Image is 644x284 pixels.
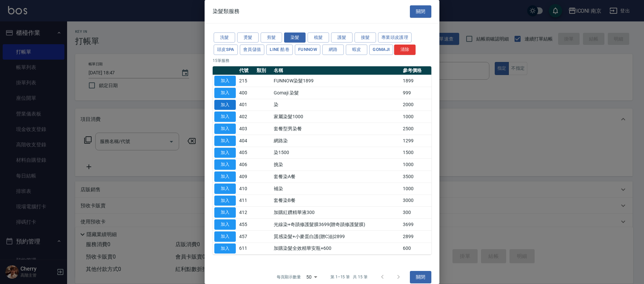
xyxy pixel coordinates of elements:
[272,242,401,255] td: 加購染髮全效精華安瓶+600
[237,123,255,135] td: 403
[214,148,236,158] button: 加入
[394,45,416,55] button: 清除
[214,207,236,218] button: 加入
[401,99,431,111] td: 2000
[401,87,431,99] td: 999
[237,99,255,111] td: 401
[272,230,401,242] td: 質感染髮+小麥蛋白護(贈C油)2899
[272,195,401,207] td: 套餐染B餐
[214,184,236,194] button: 加入
[322,45,344,55] button: 網路
[237,32,259,43] button: 燙髮
[214,124,236,134] button: 加入
[331,32,353,43] button: 護髮
[401,171,431,183] td: 3500
[237,87,255,99] td: 400
[272,111,401,123] td: 家屬染髮1000
[272,123,401,135] td: 套餐型男染餐
[237,135,255,147] td: 404
[272,183,401,195] td: 補染
[401,230,431,242] td: 2899
[261,32,282,43] button: 剪髮
[266,45,293,55] button: LINE 酷卷
[214,112,236,122] button: 加入
[213,8,239,15] span: 染髮類服務
[410,5,431,18] button: 關閉
[237,207,255,219] td: 412
[401,195,431,207] td: 3000
[237,183,255,195] td: 410
[272,99,401,111] td: 染
[346,45,367,55] button: 蝦皮
[401,135,431,147] td: 1299
[237,159,255,171] td: 406
[214,243,236,254] button: 加入
[401,242,431,255] td: 600
[237,219,255,231] td: 455
[401,111,431,123] td: 1000
[214,88,236,98] button: 加入
[213,58,431,64] p: 15 筆服務
[237,195,255,207] td: 411
[401,207,431,219] td: 300
[272,147,401,159] td: 染1500
[272,171,401,183] td: 套餐染A餐
[214,76,236,86] button: 加入
[401,75,431,87] td: 1899
[401,219,431,231] td: 3699
[237,147,255,159] td: 405
[272,135,401,147] td: 網路染
[214,219,236,230] button: 加入
[237,75,255,87] td: 215
[378,32,412,43] button: 專業頭皮護理
[237,242,255,255] td: 611
[214,32,235,43] button: 洗髮
[272,207,401,219] td: 加購紅鑽精華液300
[272,66,401,75] th: 名稱
[214,100,236,110] button: 加入
[355,32,376,43] button: 接髮
[214,159,236,170] button: 加入
[330,274,368,280] p: 第 1–15 筆 共 15 筆
[401,123,431,135] td: 2500
[401,159,431,171] td: 1000
[240,45,265,55] button: 會員儲值
[214,45,238,55] button: 頭皮SPA
[277,274,301,280] p: 每頁顯示數量
[214,171,236,182] button: 加入
[272,75,401,87] td: FUNNOW染髮1899
[284,32,306,43] button: 染髮
[295,45,320,55] button: FUNNOW
[272,219,401,231] td: 光線染+奇蹟修護髮膜3699(贈奇蹟修護髮膜)
[237,171,255,183] td: 409
[308,32,329,43] button: 梳髮
[410,271,431,283] button: 關閉
[401,66,431,75] th: 參考價格
[237,230,255,242] td: 457
[369,45,393,55] button: Gomaji
[401,183,431,195] td: 1000
[237,111,255,123] td: 402
[272,159,401,171] td: 挑染
[214,196,236,206] button: 加入
[214,231,236,242] button: 加入
[214,136,236,146] button: 加入
[272,87,401,99] td: Gomaji 染髮
[237,66,255,75] th: 代號
[255,66,272,75] th: 類別
[401,147,431,159] td: 1500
